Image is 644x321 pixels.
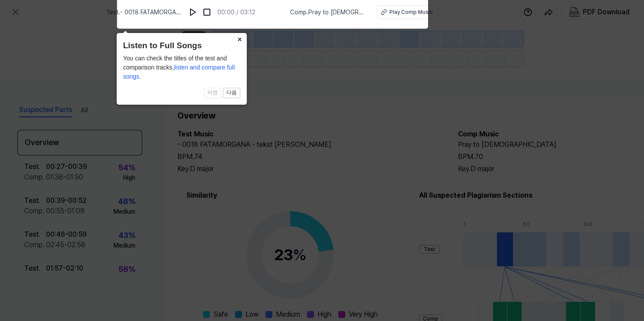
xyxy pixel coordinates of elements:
button: Play Comp Music [377,5,438,19]
button: Close [233,33,247,45]
img: play [189,8,197,17]
span: Comp . Pray to [DEMOGRAPHIC_DATA] [290,8,366,17]
button: 다음 [223,88,240,98]
header: Listen to Full Songs [123,40,240,52]
span: listen and compare full songs. [123,64,235,80]
div: 00:00 / 03:12 [217,8,255,17]
img: stop [203,8,211,17]
span: Test . - 0018 FATAMORGANA - tekst [PERSON_NAME] [106,8,183,17]
div: Play Comp Music [389,8,433,16]
div: You can check the titles of the test and comparison tracks, [123,54,240,81]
